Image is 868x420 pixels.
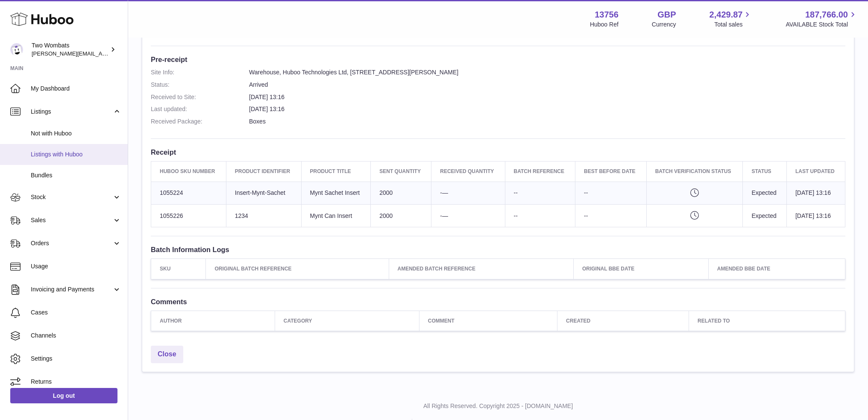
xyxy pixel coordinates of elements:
[805,9,848,21] span: 187,766.00
[31,129,121,138] span: Not with Huboo
[206,259,389,279] th: Original Batch Reference
[657,9,676,21] strong: GBP
[226,182,301,204] td: Insert-Mynt-Sachet
[31,171,121,179] span: Bundles
[151,68,249,76] dt: Site Info:
[557,311,689,331] th: Created
[743,162,787,182] th: Status
[786,9,858,29] a: 187,766.00 AVAILABLE Stock Total
[151,55,845,64] h3: Pre-receipt
[371,204,431,227] td: 2000
[743,182,787,204] td: Expected
[249,117,845,126] dd: Boxes
[505,204,575,227] td: --
[786,204,845,227] td: [DATE] 13:16
[226,162,301,182] th: Product Identifier
[575,182,647,204] td: --
[652,21,676,29] div: Currency
[786,182,845,204] td: [DATE] 13:16
[431,162,505,182] th: Received Quantity
[10,43,23,56] img: adam.randall@twowombats.com
[31,378,121,386] span: Returns
[151,162,226,182] th: Huboo SKU Number
[151,346,183,363] a: Close
[249,81,845,89] dd: Arrived
[595,9,619,21] strong: 13756
[505,182,575,204] td: --
[249,93,845,101] dd: [DATE] 13:16
[689,311,845,331] th: Related to
[151,147,845,157] h3: Receipt
[31,308,121,317] span: Cases
[31,262,121,270] span: Usage
[31,355,121,363] span: Settings
[31,239,112,247] span: Orders
[31,285,112,294] span: Invoicing and Payments
[275,311,419,331] th: Category
[151,245,845,254] h3: Batch Information Logs
[151,311,275,331] th: Author
[301,182,371,204] td: Mynt Sachet Insert
[31,332,121,340] span: Channels
[32,41,108,58] div: Two Wombats
[708,259,845,279] th: Amended BBE Date
[151,259,206,279] th: SKU
[646,162,743,182] th: Batch Verification Status
[301,162,371,182] th: Product title
[431,182,505,204] td: -—
[151,81,249,89] dt: Status:
[575,162,647,182] th: Best Before Date
[301,204,371,227] td: Mynt Can Insert
[10,388,117,403] a: Log out
[710,9,743,21] span: 2,429.87
[151,105,249,113] dt: Last updated:
[419,311,557,331] th: Comment
[151,182,226,204] td: 1055224
[151,117,249,126] dt: Received Package:
[32,50,217,57] span: [PERSON_NAME][EMAIL_ADDRESS][PERSON_NAME][DOMAIN_NAME]
[31,193,112,201] span: Stock
[786,21,858,29] span: AVAILABLE Stock Total
[249,105,845,113] dd: [DATE] 13:16
[389,259,573,279] th: Amended Batch Reference
[31,150,121,159] span: Listings with Huboo
[249,68,845,76] dd: Warehouse, Huboo Technologies Ltd, [STREET_ADDRESS][PERSON_NAME]
[151,297,845,306] h3: Comments
[31,216,112,224] span: Sales
[786,162,845,182] th: Last updated
[590,21,619,29] div: Huboo Ref
[371,182,431,204] td: 2000
[135,402,861,410] p: All Rights Reserved. Copyright 2025 - [DOMAIN_NAME]
[714,21,752,29] span: Total sales
[575,204,647,227] td: --
[151,204,226,227] td: 1055226
[573,259,708,279] th: Original BBE Date
[31,108,112,116] span: Listings
[226,204,301,227] td: 1234
[151,93,249,101] dt: Received to Site:
[743,204,787,227] td: Expected
[371,162,431,182] th: Sent Quantity
[431,204,505,227] td: -—
[710,9,753,29] a: 2,429.87 Total sales
[31,85,121,93] span: My Dashboard
[505,162,575,182] th: Batch Reference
